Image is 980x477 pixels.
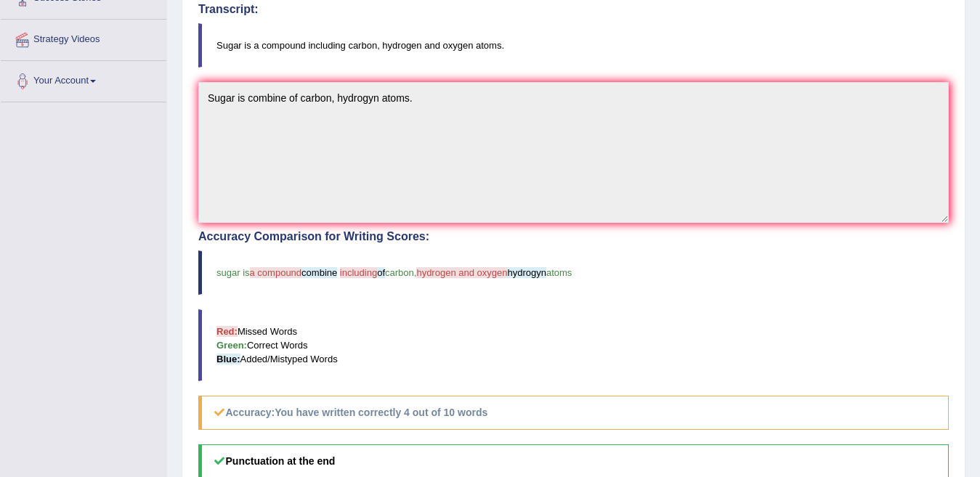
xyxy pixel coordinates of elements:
[198,3,949,16] h4: Transcript:
[216,267,250,278] span: sugar is
[385,267,416,278] span: carbon,
[250,267,302,278] span: a compound
[416,267,507,278] span: hydrogen and oxygen
[216,340,247,351] b: Green:
[216,354,240,364] b: Blue:
[216,326,238,337] b: Red:
[198,309,949,381] blockquote: Missed Words Correct Words Added/Mistyped Words
[198,396,949,430] h5: Accuracy:
[275,407,487,418] b: You have written correctly 4 out of 10 words
[377,267,385,278] span: of
[507,267,546,278] span: hydrogyn
[198,230,949,243] h4: Accuracy Comparison for Writing Scores:
[546,267,572,278] span: atoms
[340,267,377,278] span: including
[198,23,949,68] blockquote: Sugar is a compound including carbon, hydrogen and oxygen atoms.
[1,61,166,97] a: Your Account
[301,267,337,278] span: combine
[1,20,166,56] a: Strategy Videos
